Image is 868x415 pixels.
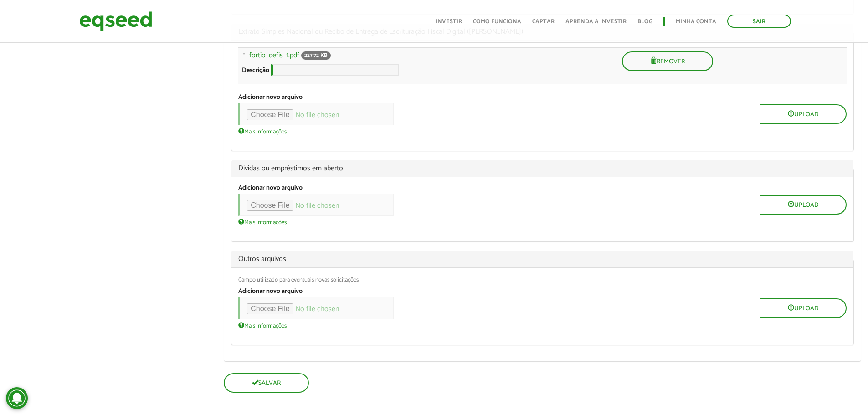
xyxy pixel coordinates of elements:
[238,322,287,329] a: Mais informações
[249,52,299,59] a: fortio_defis_1.pdf
[224,373,309,393] button: Salvar
[242,67,269,74] label: Descrição
[676,19,716,25] a: Minha conta
[301,51,331,60] span: 227.72 KB
[637,19,652,25] a: Blog
[238,128,287,135] a: Mais informações
[238,218,287,225] a: Mais informações
[760,104,847,124] button: Upload
[238,288,303,295] label: Adicionar novo arquivo
[532,19,555,25] a: Captar
[473,19,521,25] a: Como funciona
[622,51,713,71] button: Remover
[727,15,791,28] a: Sair
[238,256,847,263] span: Outros arquivos
[760,298,847,318] button: Upload
[760,195,847,215] button: Upload
[79,9,152,33] img: EqSeed
[436,19,462,25] a: Investir
[565,19,627,25] a: Aprenda a investir
[238,277,847,283] div: Campo utilizado para eventuais novas solicitações
[238,94,303,101] label: Adicionar novo arquivo
[235,51,249,64] a: Arraste para reordenar
[238,185,303,191] label: Adicionar novo arquivo
[238,165,847,172] span: Dívidas ou empréstimos em aberto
